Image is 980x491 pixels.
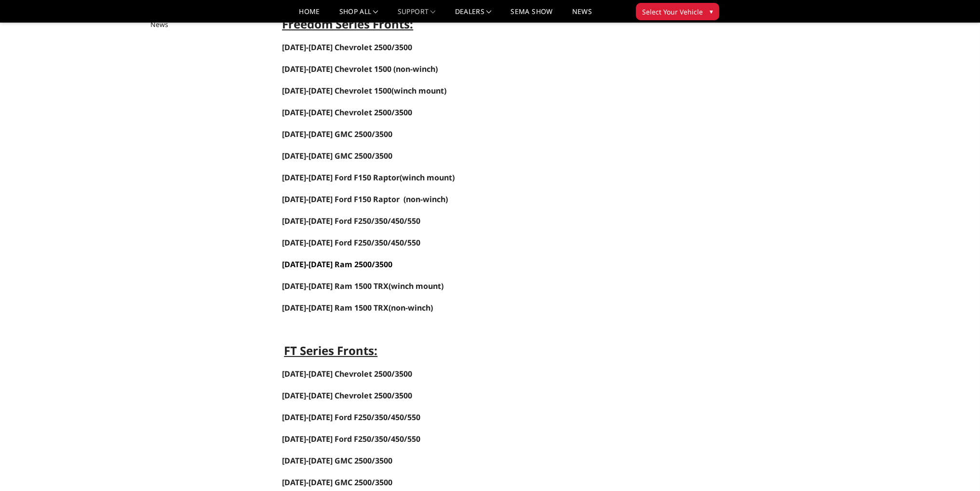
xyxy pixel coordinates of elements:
[710,6,713,16] span: ▾
[572,8,591,22] a: News
[282,434,420,444] a: [DATE]-[DATE] Ford F250/350/450/550
[282,172,400,183] a: [DATE]-[DATE] Ford F150 Raptor
[398,8,436,22] a: Support
[282,129,392,139] a: [DATE]-[DATE] GMC 2500/3500
[282,302,433,313] span: (non-winch)
[282,455,392,466] a: [DATE]-[DATE] GMC 2500/3500
[282,194,400,205] span: [DATE]-[DATE] Ford F150 Raptor
[282,390,412,401] a: [DATE]-[DATE] Chevrolet 2500/3500
[932,445,980,491] iframe: Chat Widget
[282,259,392,270] a: [DATE]-[DATE] Ram 2500/3500
[284,342,377,358] strong: FT Series Fronts:
[282,238,420,247] a: [DATE]-[DATE] Ford F250/350/450/550
[282,195,400,204] a: [DATE]-[DATE] Ford F150 Raptor
[150,19,180,29] a: News
[642,7,703,17] span: Select Your Vehicle
[282,64,391,74] span: [DATE]-[DATE] Chevrolet 1500
[282,412,420,423] a: [DATE]-[DATE] Ford F250/350/450/550
[339,8,378,22] a: shop all
[282,85,446,96] span: (winch mount)
[282,302,389,313] a: [DATE]-[DATE] Ram 1500 TRX
[282,477,392,488] a: [DATE]-[DATE] GMC 2500/3500
[282,85,391,96] a: [DATE]-[DATE] Chevrolet 1500
[510,8,552,22] a: SEMA Show
[282,65,391,74] a: [DATE]-[DATE] Chevrolet 1500
[393,64,438,74] span: (non-winch)
[636,3,719,20] button: Select Your Vehicle
[282,237,420,248] span: [DATE]-[DATE] Ford F250/350/450/550
[282,150,392,161] span: [DATE]-[DATE] GMC 2500/3500
[282,42,412,53] a: [DATE]-[DATE] Chevrolet 2500/3500
[282,282,389,291] a: [DATE]-[DATE] Ram 1500 TRX
[299,8,320,22] a: Home
[282,368,412,379] a: [DATE]-[DATE] Chevrolet 2500/3500
[282,172,455,183] span: (winch mount)
[282,16,413,32] span: Freedom Series Fronts:
[403,194,448,205] span: (non-winch)
[282,108,412,117] a: [DATE]-[DATE] Chevrolet 2500/3500
[282,151,392,161] a: [DATE]-[DATE] GMC 2500/3500
[455,8,492,22] a: Dealers
[282,281,389,291] span: [DATE]-[DATE] Ram 1500 TRX
[282,107,412,118] span: [DATE]-[DATE] Chevrolet 2500/3500
[389,281,443,291] span: (winch mount)
[282,216,420,226] a: [DATE]-[DATE] Ford F250/350/450/550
